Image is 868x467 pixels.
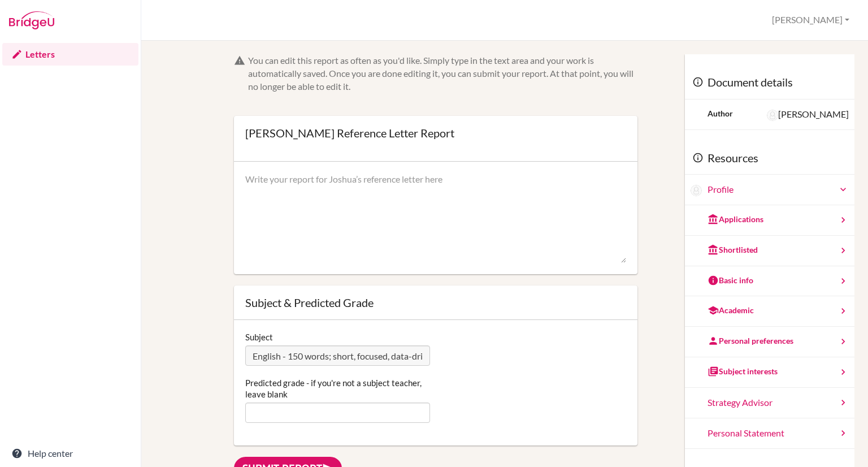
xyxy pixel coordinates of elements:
[685,418,854,449] a: Personal Statement
[245,297,626,308] div: Subject & Predicted Grade
[708,244,758,256] div: Shortlisted
[2,442,138,465] a: Help center
[708,183,849,196] a: Profile
[685,266,854,297] a: Basic info
[245,377,430,400] label: Predicted grade - if you're not a subject teacher, leave blank
[767,110,778,121] img: Sara Morgan
[685,296,854,327] a: Academic
[685,66,854,100] div: Document details
[685,327,854,357] a: Personal preferences
[708,305,754,316] div: Academic
[685,357,854,388] a: Subject interests
[248,54,637,93] div: You can edit this report as often as you'd like. Simply type in the text area and your work is au...
[685,205,854,236] a: Applications
[691,185,702,196] img: Joshua Little
[9,11,54,29] img: Bridge-U
[685,141,854,175] div: Resources
[685,236,854,266] a: Shortlisted
[708,275,753,286] div: Basic info
[708,108,733,119] div: Author
[708,366,778,377] div: Subject interests
[2,43,138,66] a: Letters
[245,127,454,139] div: [PERSON_NAME] Reference Letter Report
[685,388,854,418] a: Strategy Advisor
[708,335,793,347] div: Personal preferences
[708,214,763,225] div: Applications
[767,108,849,121] div: [PERSON_NAME]
[767,10,854,31] button: [PERSON_NAME]
[245,331,273,343] label: Subject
